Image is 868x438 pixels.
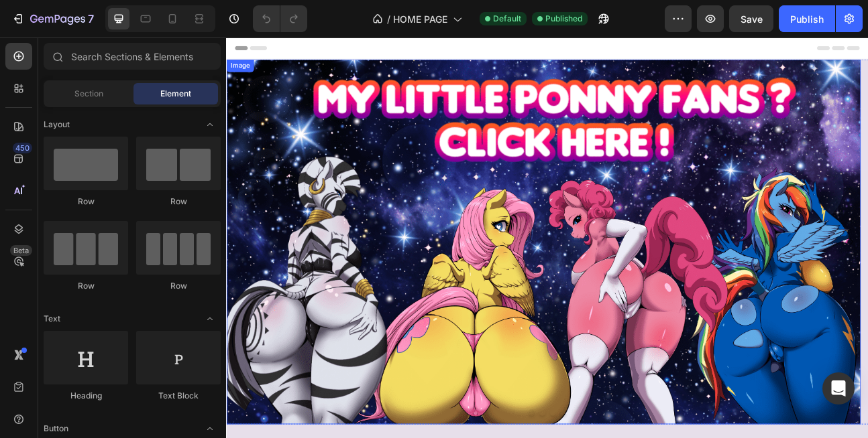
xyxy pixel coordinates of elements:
div: 450 [13,143,32,153]
span: Toggle open [199,114,221,135]
span: Default [493,13,521,25]
span: Text [44,313,60,325]
div: Heading [44,390,128,402]
div: Row [136,196,221,208]
button: Save [729,5,773,32]
button: Publish [779,5,835,32]
div: Text Block [136,390,221,402]
span: Layout [44,119,70,131]
div: Row [44,280,128,292]
div: Open Intercom Messenger [822,372,855,405]
span: Toggle open [199,308,221,330]
span: Button [44,423,68,435]
div: Row [44,196,128,208]
div: Undo/Redo [253,5,307,32]
button: 7 [5,5,100,32]
div: Publish [790,12,824,26]
span: Section [74,88,103,100]
span: Element [160,88,191,100]
input: Search Sections & Elements [44,43,221,70]
p: 7 [88,11,94,27]
iframe: Design area [226,38,868,438]
span: Save [741,13,763,25]
span: Published [545,13,582,25]
button: Carousel Next Arrow [773,245,794,267]
div: Row [136,280,221,292]
span: HOME PAGE [393,12,447,26]
span: / [387,12,390,26]
div: Beta [10,245,32,256]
